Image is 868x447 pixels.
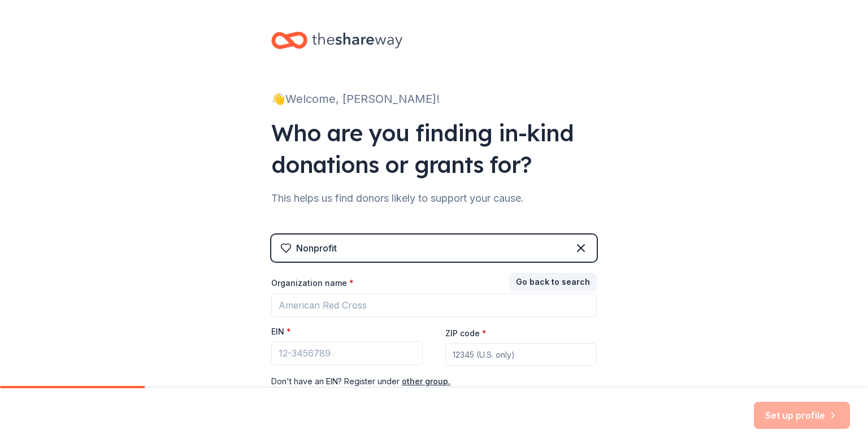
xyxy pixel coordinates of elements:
[445,328,487,339] label: ZIP code
[271,375,597,388] div: Don ' t have an EIN? Register under
[296,241,337,255] div: Nonprofit
[271,90,597,108] div: 👋 Welcome, [PERSON_NAME]!
[509,273,597,291] button: Go back to search
[271,189,597,207] div: This helps us find donors likely to support your cause.
[271,117,597,180] div: Who are you finding in-kind donations or grants for?
[271,341,423,365] input: 12-3456789
[271,326,291,337] label: EIN
[445,343,597,366] input: 12345 (U.S. only)
[271,277,354,289] label: Organization name
[271,293,597,317] input: American Red Cross
[402,375,450,388] button: other group.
